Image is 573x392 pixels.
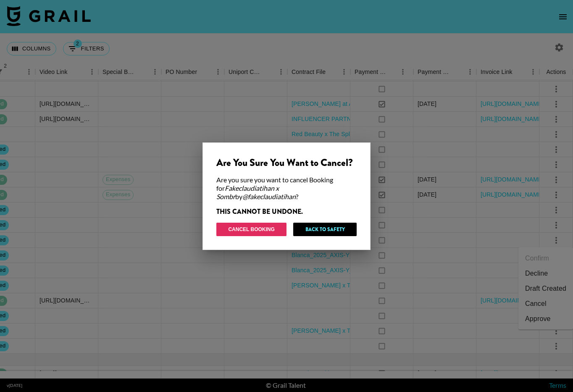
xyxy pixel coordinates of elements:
em: @ fakeclaudiatihan [242,192,296,200]
div: Are You Sure You Want to Cancel? [216,156,357,169]
div: THIS CANNOT BE UNDONE. [216,208,357,216]
em: Fakeclaudiatihan x Sombr [216,184,279,200]
button: Back to Safety [293,223,357,236]
button: Cancel Booking [216,223,286,236]
div: Are you sure you want to cancel Booking for by ? [216,176,357,201]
